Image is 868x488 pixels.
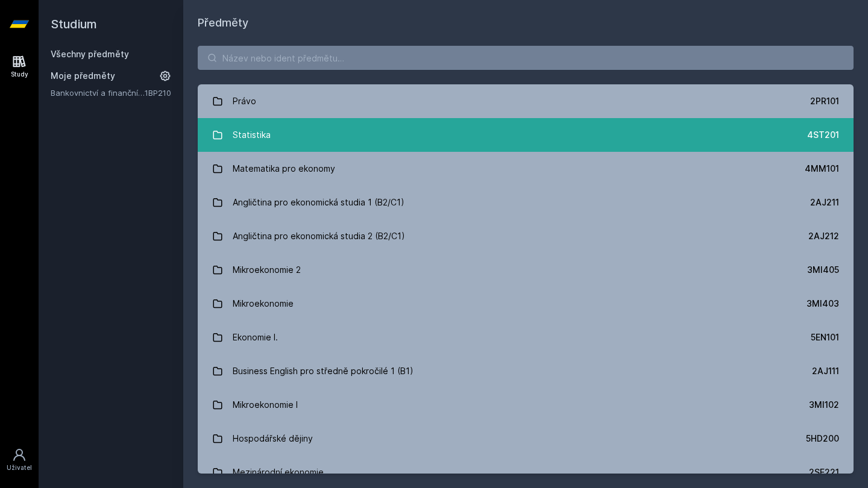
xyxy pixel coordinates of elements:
div: 2PR101 [810,95,839,107]
a: Mikroekonomie I 3MI102 [198,388,854,422]
a: Hospodářské dějiny 5HD200 [198,422,854,455]
div: 4MM101 [805,163,839,175]
div: 3MI403 [807,298,839,310]
a: Ekonomie I. 5EN101 [198,321,854,354]
div: 2SE221 [809,466,839,478]
a: Matematika pro ekonomy 4MM101 [198,152,854,186]
div: Statistika [233,123,271,147]
a: Bankovnictví a finanční instituce [51,87,145,99]
div: Mezinárodní ekonomie [233,460,324,484]
div: 2AJ212 [808,230,839,242]
div: 5EN101 [811,331,839,343]
h1: Předměty [198,14,854,31]
div: 2AJ211 [810,196,839,208]
div: Mikroekonomie 2 [233,258,301,282]
a: Statistika 4ST201 [198,118,854,152]
div: Mikroekonomie I [233,393,298,417]
div: Business English pro středně pokročilé 1 (B1) [233,359,414,383]
div: 5HD200 [806,433,839,445]
a: Business English pro středně pokročilé 1 (B1) 2AJ111 [198,354,854,388]
div: Právo [233,89,256,113]
div: 3MI102 [809,399,839,411]
div: Ekonomie I. [233,325,278,349]
a: 1BP210 [145,88,171,98]
div: Uživatel [7,463,32,472]
a: Všechny předměty [51,49,129,59]
div: 4ST201 [807,129,839,141]
div: Angličtina pro ekonomická studia 1 (B2/C1) [233,190,404,214]
a: Právo 2PR101 [198,84,854,118]
div: 3MI405 [807,264,839,276]
a: Uživatel [2,442,36,478]
div: Hospodářské dějiny [233,427,313,451]
a: Angličtina pro ekonomická studia 1 (B2/C1) 2AJ211 [198,186,854,219]
input: Název nebo ident předmětu… [198,46,854,70]
div: Matematika pro ekonomy [233,157,335,181]
a: Mikroekonomie 2 3MI405 [198,253,854,287]
div: Study [11,70,28,79]
div: 2AJ111 [812,365,839,377]
a: Mikroekonomie 3MI403 [198,287,854,321]
a: Study [2,48,36,85]
div: Mikroekonomie [233,292,294,316]
a: Angličtina pro ekonomická studia 2 (B2/C1) 2AJ212 [198,219,854,253]
span: Moje předměty [51,70,115,82]
div: Angličtina pro ekonomická studia 2 (B2/C1) [233,224,405,248]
